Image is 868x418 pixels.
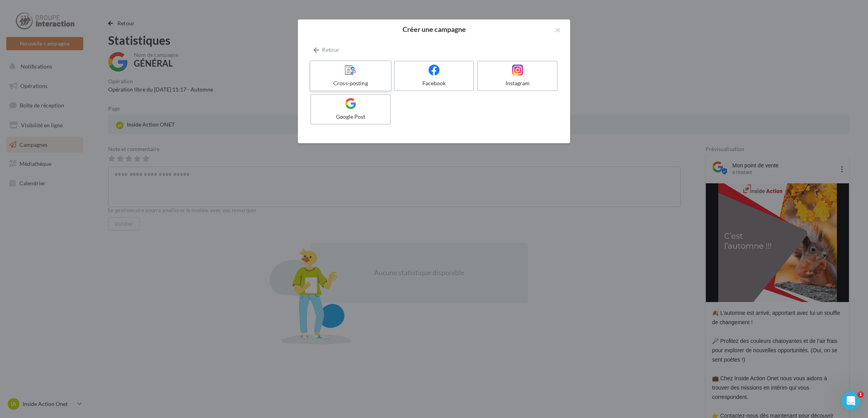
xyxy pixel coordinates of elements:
[842,392,860,410] iframe: Intercom live chat
[313,79,387,87] div: Cross-posting
[857,392,864,398] span: 1
[481,79,554,87] div: Instagram
[314,113,387,121] div: Google Post
[310,45,343,54] button: Retour
[310,26,558,33] h2: Créer une campagne
[398,79,471,87] div: Facebook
